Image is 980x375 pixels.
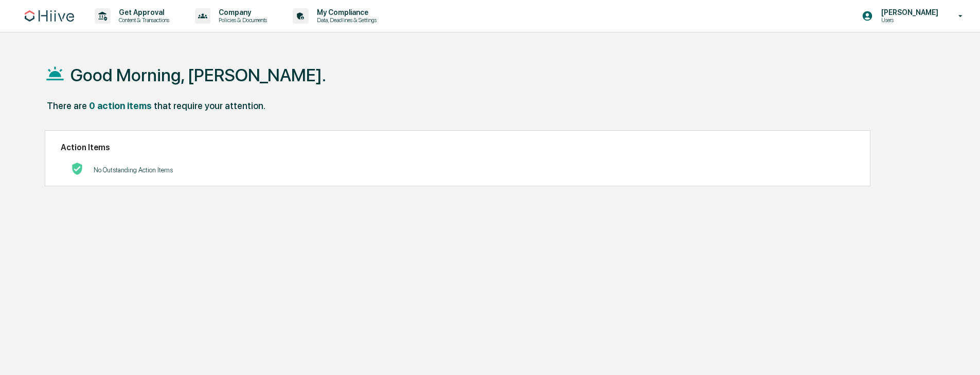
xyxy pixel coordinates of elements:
p: Users [873,16,943,24]
p: Data, Deadlines & Settings [309,16,382,24]
div: There are [47,100,87,111]
img: No Actions logo [71,163,83,175]
h1: Good Morning, [PERSON_NAME]. [70,65,326,85]
p: My Compliance [309,8,382,16]
div: that require your attention. [154,100,265,111]
img: logo [25,10,74,22]
p: Policies & Documents [210,16,272,24]
p: Content & Transactions [111,16,174,24]
p: Get Approval [111,8,174,16]
h2: Action Items [61,142,854,152]
p: No Outstanding Action Items [94,166,173,174]
p: [PERSON_NAME] [873,8,943,16]
p: Company [210,8,272,16]
div: 0 action items [89,100,152,111]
